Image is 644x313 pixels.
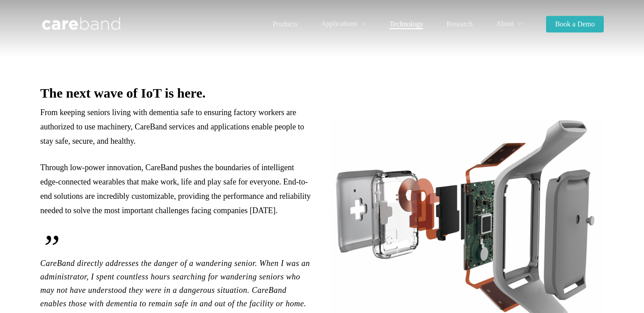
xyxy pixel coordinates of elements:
span: Applications [321,20,357,27]
a: Technology [390,21,423,28]
span: Through low-power innovation, CareBand pushes the boundaries of intelligent edge-connected wearab... [40,163,311,215]
span: Technology [390,20,423,28]
a: Applications [321,20,366,28]
span: Book a Demo [555,20,595,28]
span: About [496,20,514,27]
a: Products [272,21,297,28]
span: Research [446,20,473,28]
a: About [496,20,523,28]
span: Products [272,20,297,28]
span: From keeping seniors living with dementia safe to ensuring factory workers are authorized to use ... [40,108,304,146]
span: ” [40,230,313,266]
a: Research [446,21,473,28]
a: Book a Demo [546,21,604,28]
b: The next wave of IoT is here. [40,86,206,100]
